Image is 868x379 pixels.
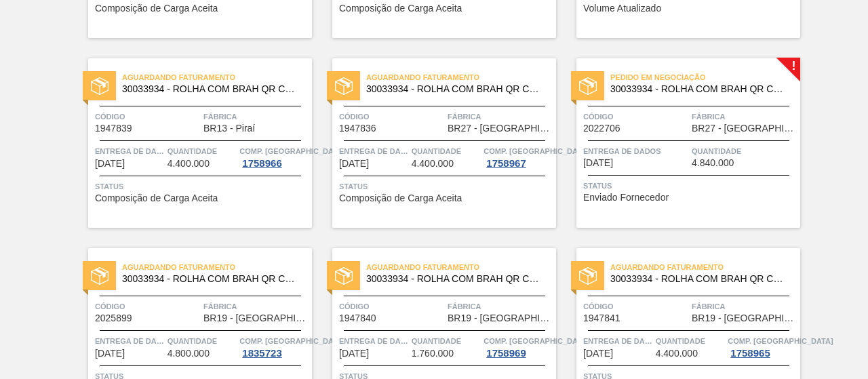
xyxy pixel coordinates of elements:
[95,193,218,203] span: Composição de Carga Aceita
[583,110,688,123] span: Código
[95,147,173,155] font: Entrega de dados
[339,180,553,193] span: Status
[339,193,462,203] font: Composição de Carga Aceita
[95,300,200,313] span: Código
[412,158,454,169] font: 4.400.000
[656,348,698,359] span: 4.400.000
[583,113,614,121] font: Código
[583,123,620,134] font: 2022706
[339,348,369,359] span: 12/09/2025
[692,300,797,313] span: Fábrica
[95,193,218,203] font: Composição de Carga Aceita
[203,110,309,123] span: Fábrica
[95,3,218,14] font: Composição de Carga Aceita
[656,337,705,345] font: Quantidade
[412,348,454,359] font: 1.760.000
[692,302,726,311] font: Fábrica
[484,334,553,359] a: Comp. [GEOGRAPHIC_DATA]1758969
[692,147,741,155] font: Quantidade
[486,347,526,359] font: 1758969
[583,182,612,190] font: Status
[484,334,589,348] span: Comp. Carga
[203,123,255,134] span: BR13 - Piraí
[95,159,125,169] span: 08/09/2025
[583,313,620,323] font: 1947841
[339,3,462,14] font: Composição de Carga Aceita
[583,3,661,14] font: Volume Atualizado
[203,313,309,323] span: BR19 - Nova Rio
[339,123,376,134] font: 1947836
[339,313,376,323] span: 1947840
[95,144,164,158] span: Entrega de dados
[122,84,301,94] span: 30033934 - ROLHA COM BRAH QR CODE 021CX105
[610,83,842,94] font: 30033934 - ROLHA COM BRAH QR CODE 021CX105
[583,158,613,168] span: 08/09/2025
[583,313,620,323] span: 1947841
[122,71,312,84] span: Aguardando Faturamento
[312,58,556,228] a: statusAguardando Faturamento30033934 - ROLHA COM BRAH QR CODE 021CX105Código1947836FábricaBR27 - ...
[583,300,688,313] span: Código
[167,348,210,359] span: 4.800.000
[412,337,461,345] font: Quantidade
[203,302,237,311] font: Fábrica
[239,334,309,359] a: Comp. [GEOGRAPHIC_DATA]1835723
[239,144,344,158] span: Comp. Carga
[583,348,613,359] font: [DATE]
[339,337,417,345] font: Entrega de dados
[610,84,789,94] span: 30033934 - ROLHA COM BRAH QR CODE 021CX105
[339,193,462,203] span: Composição de Carga Aceita
[335,77,353,95] img: status
[122,83,353,94] font: 30033934 - ROLHA COM BRAH QR CODE 021CX105
[339,300,444,313] span: Código
[95,348,125,359] font: [DATE]
[339,348,369,359] font: [DATE]
[448,313,578,323] font: BR19 - [GEOGRAPHIC_DATA]
[122,73,235,81] font: Aguardando Faturamento
[610,73,706,81] font: Pedido em Negociação
[95,348,125,359] span: 11/09/2025
[656,348,698,359] font: 4.400.000
[91,77,108,95] img: status
[610,273,842,284] font: 30033934 - ROLHA COM BRAH QR CODE 021CX105
[91,267,108,285] img: status
[692,123,797,134] span: BR27 - Nova Minas
[167,158,210,169] font: 4.400.000
[339,302,370,311] font: Código
[556,58,800,228] a: !statusPedido em Negociação30033934 - ROLHA COM BRAH QR CODE 021CX105Código2022706FábricaBR27 - [...
[412,334,481,348] span: Quantidade
[412,147,461,155] font: Quantidade
[242,347,281,359] font: 1835723
[339,110,444,123] span: Código
[583,123,620,134] span: 2022706
[167,159,210,169] span: 4.400.000
[203,113,237,121] font: Fábrica
[692,123,823,134] font: BR27 - [GEOGRAPHIC_DATA]
[339,159,369,169] span: 08/09/2025
[95,302,125,311] font: Código
[203,300,309,313] span: Fábrica
[366,273,597,284] font: 30033934 - ROLHA COM BRAH QR CODE 021CX105
[728,334,833,348] span: Comp. Carga
[95,123,132,134] span: 1947839
[366,274,545,284] span: 30033934 - ROLHA COM BRAH QR CODE 021CX105
[95,158,125,169] font: [DATE]
[448,113,481,121] font: Fábrica
[656,334,725,348] span: Quantidade
[339,147,417,155] font: Entrega de dados
[486,157,526,169] font: 1758967
[122,273,353,284] font: 30033934 - ROLHA COM BRAH QR CODE 021CX105
[484,144,589,158] span: Comp. Carga
[728,337,833,345] font: Comp. [GEOGRAPHIC_DATA]
[692,313,797,323] span: BR19 - Nova Rio
[692,157,734,168] font: 4.840.000
[583,193,669,203] span: Enviado Fornecedor
[366,73,479,81] font: Aguardando Faturamento
[583,147,661,155] font: Entrega de dados
[366,263,479,271] font: Aguardando Faturamento
[610,260,800,274] span: Aguardando Faturamento
[583,302,614,311] font: Código
[95,113,125,121] font: Código
[239,334,344,348] span: Comp. Carga
[167,337,217,345] font: Quantidade
[583,334,652,348] span: Entrega de dados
